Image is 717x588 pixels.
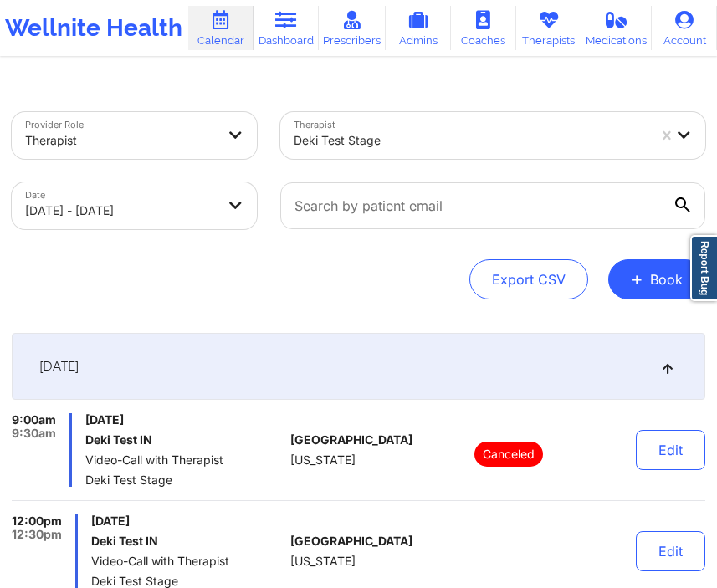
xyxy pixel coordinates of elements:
[254,6,319,50] a: Dashboard
[608,259,705,299] button: +Book
[290,555,356,568] span: [US_STATE]
[85,453,284,467] span: Video-Call with Therapist
[294,122,647,159] div: Deki Test Stage
[474,442,543,467] p: Canceled
[39,358,79,375] span: [DATE]
[85,433,284,447] h6: Deki Test IN
[25,122,216,159] div: Therapist
[469,259,588,299] button: Export CSV
[386,6,451,50] a: Admins
[290,453,356,467] span: [US_STATE]
[280,182,705,229] input: Search by patient email
[12,413,56,427] span: 9:00am
[581,6,652,50] a: Medications
[25,192,216,229] div: [DATE] - [DATE]
[85,473,284,487] span: Deki Test Stage
[85,413,284,427] span: [DATE]
[12,427,56,440] span: 9:30am
[652,6,717,50] a: Account
[636,531,705,571] button: Edit
[690,235,717,301] a: Report Bug
[12,528,62,541] span: 12:30pm
[319,6,386,50] a: Prescribers
[91,575,284,588] span: Deki Test Stage
[188,6,254,50] a: Calendar
[451,6,516,50] a: Coaches
[290,433,412,447] span: [GEOGRAPHIC_DATA]
[91,514,284,528] span: [DATE]
[91,534,284,548] h6: Deki Test IN
[516,6,581,50] a: Therapists
[636,430,705,470] button: Edit
[631,274,643,284] span: +
[290,534,412,548] span: [GEOGRAPHIC_DATA]
[91,555,284,568] span: Video-Call with Therapist
[12,514,62,528] span: 12:00pm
